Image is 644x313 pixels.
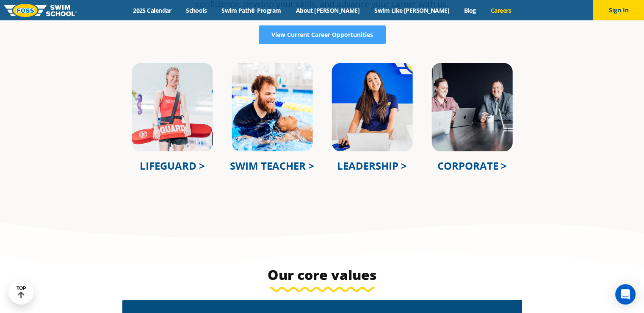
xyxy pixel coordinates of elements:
[483,6,518,14] a: Careers
[214,6,288,14] a: Swim Path® Program
[230,159,314,173] a: SWIM TEACHER >
[367,6,457,14] a: Swim Like [PERSON_NAME]
[122,266,522,283] h3: Our core values
[456,6,483,14] a: Blog
[615,284,636,305] div: Open Intercom Messenger
[126,6,179,14] a: 2025 Calendar
[271,32,373,38] span: View Current Career Opportunities
[140,159,205,173] a: LIFEGUARD >
[288,6,367,14] a: About [PERSON_NAME]
[337,159,407,173] a: LEADERSHIP >
[179,6,214,14] a: Schools
[437,159,507,173] a: CORPORATE >
[4,4,77,17] img: FOSS Swim School Logo
[259,25,386,44] a: View Current Career Opportunities
[17,285,26,299] div: TOP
